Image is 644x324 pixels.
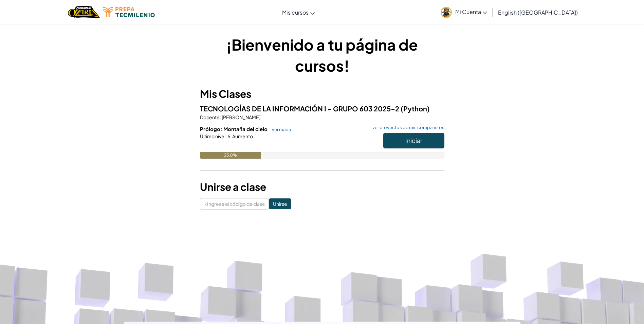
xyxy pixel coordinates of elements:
[68,5,99,19] a: Logotipo de Ozaria by CodeCombat
[495,3,581,21] a: English ([GEOGRAPHIC_DATA])
[227,133,232,139] span: 6.
[200,34,444,76] h1: ¡Bienvenido a tu página de cursos!
[200,86,444,102] h3: Mis Clases
[279,3,318,21] a: Mis cursos
[269,198,291,209] input: Unirse
[405,137,422,144] span: Iniciar
[282,9,309,16] span: Mis cursos
[200,126,269,132] span: Prólogo: Montaña del cielo
[103,7,155,17] img: Logotipo de Tecmilenio
[401,104,430,113] span: (Python)
[441,7,452,18] img: avatar
[200,104,401,113] span: TECNOLOGÍAS DE LA INFORMACIÓN I - GRUPO 603 2025-2
[200,114,220,120] span: Docente
[455,8,487,15] span: Mi Cuenta
[225,133,227,139] span: :
[220,114,221,120] span: :
[200,152,261,159] div: 25.0%
[232,133,253,139] span: Aumento
[200,133,225,139] span: Último nivel
[369,125,444,130] a: ver proyectos de mis compañeros
[68,5,99,19] img: Hogar
[498,9,578,16] span: English ([GEOGRAPHIC_DATA])
[200,198,269,210] input: <Ingrese el código de clase>
[221,114,260,120] span: [PERSON_NAME]
[269,127,291,132] a: ver mapa
[200,179,444,195] h3: Unirse a clase
[383,133,444,148] button: Iniciar
[437,1,491,23] a: Mi Cuenta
